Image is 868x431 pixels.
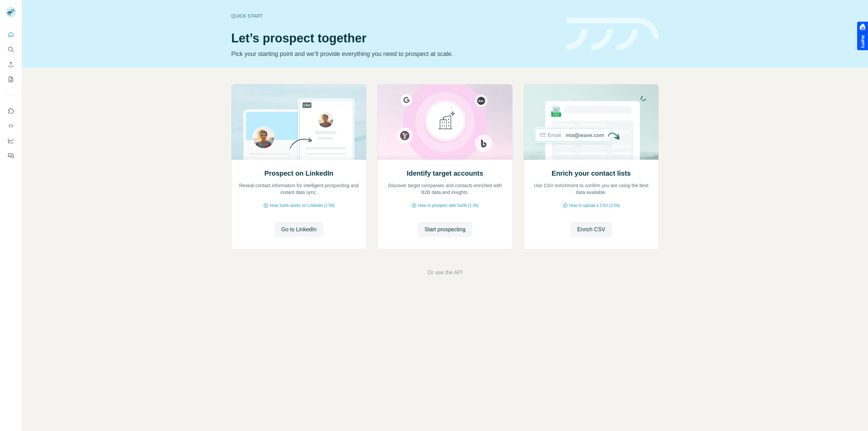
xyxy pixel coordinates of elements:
[231,49,558,59] p: Pick your starting point and we’ll provide everything you need to prospect at scale.
[531,182,652,196] p: Use CSV enrichment to confirm you are using the best data available.
[418,202,478,209] span: How to prospect with Surfe (1:30)
[5,105,16,117] button: Use Surfe on LinkedIn
[5,73,16,85] button: My lists
[552,169,631,178] h2: Enrich your contact lists
[524,84,659,160] img: Enrich your contact lists
[5,135,16,147] button: Dashboard
[570,222,612,237] button: Enrich CSV
[231,32,558,45] h1: Let’s prospect together
[427,269,462,277] button: Or use the API
[231,13,558,19] div: Quick start
[407,169,484,178] h2: Identify target accounts
[418,222,472,237] button: Start prospecting
[5,58,16,71] button: Enrich CSV
[569,202,620,209] span: How to upload a CSV (2:59)
[425,226,466,234] span: Start prospecting
[5,150,16,162] button: Feedback
[5,43,16,56] button: Search
[270,202,335,209] span: How Surfe works on LinkedIn (1:58)
[264,169,333,178] h2: Prospect on LinkedIn
[274,222,323,237] button: Go to LinkedIn
[5,28,16,41] button: Quick start
[5,120,16,132] button: Use Surfe API
[377,84,513,160] img: Identify target accounts
[281,226,316,234] span: Go to LinkedIn
[384,182,506,196] p: Discover target companies and contacts enriched with B2B data and insights.
[566,18,659,51] img: banner
[231,84,367,160] img: Prospect on LinkedIn
[577,226,605,234] span: Enrich CSV
[238,182,359,196] p: Reveal contact information for intelligent prospecting and instant data sync.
